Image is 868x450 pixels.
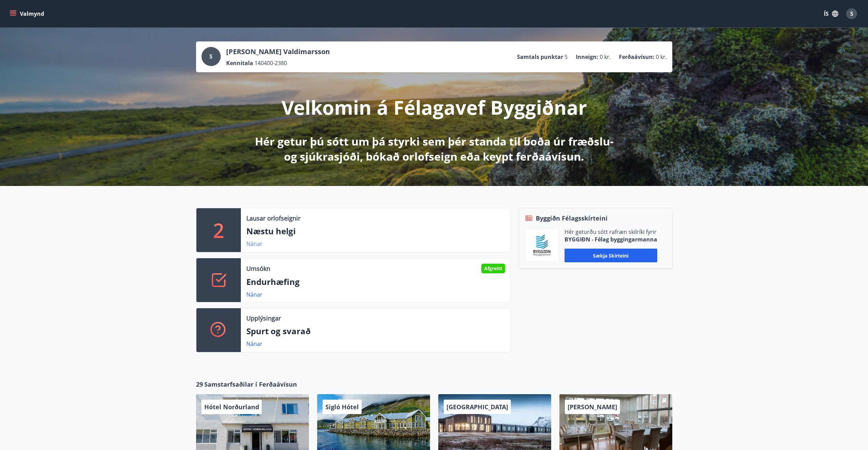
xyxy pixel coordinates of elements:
div: Afgreitt [481,264,505,273]
span: Byggiðn Félagsskírteini [536,214,608,223]
span: Sigló Hótel [325,403,359,411]
p: 2 [213,217,224,243]
span: 29 [196,380,203,389]
p: Inneign : [576,53,598,61]
p: Upplýsingar [246,314,281,323]
span: [PERSON_NAME] [568,403,617,411]
a: Nánar [246,291,262,298]
p: BYGGIÐN - Félag byggingarmanna [565,236,657,243]
span: Samstarfsaðilar í Ferðaávísun [204,380,297,389]
span: 0 kr. [656,53,667,61]
button: S [843,5,860,22]
p: [PERSON_NAME] Valdimarsson [226,47,330,57]
span: Hótel Norðurland [204,403,259,411]
a: Nánar [246,340,262,348]
span: S [850,10,853,17]
a: Nánar [246,240,262,248]
span: 0 kr. [600,53,611,61]
p: Lausar orlofseignir [246,214,300,223]
button: ÍS [820,8,842,20]
button: menu [8,8,47,20]
p: Hér getur þú sótt um þá styrki sem þér standa til boða úr fræðslu- og sjúkrasjóði, bókað orlofsei... [254,134,615,164]
button: Sækja skírteini [565,249,657,262]
span: 5 [565,53,568,61]
p: Samtals punktar [517,53,563,61]
p: Ferðaávísun : [619,53,655,61]
span: [GEOGRAPHIC_DATA] [446,403,508,411]
span: S [209,53,212,60]
p: Næstu helgi [246,225,505,237]
p: Umsókn [246,264,270,273]
p: Hér geturðu sótt rafræn skilríki fyrir [565,228,657,236]
p: Kennitala [226,59,253,67]
span: 140400-2380 [255,59,287,67]
p: Endurhæfing [246,276,505,288]
p: Velkomin á Félagavef Byggiðnar [282,94,587,120]
p: Spurt og svarað [246,325,505,337]
img: BKlGVmlTW1Qrz68WFGMFQUcXHWdQd7yePWMkvn3i.png [530,234,554,257]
